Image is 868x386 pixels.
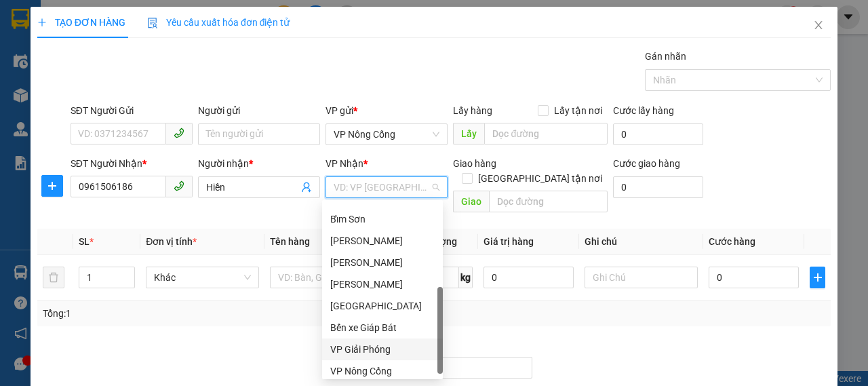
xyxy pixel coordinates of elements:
[330,342,435,357] div: VP Giải Phóng
[330,233,435,248] div: [PERSON_NAME]
[322,208,443,230] div: Bỉm Sơn
[330,277,435,292] div: [PERSON_NAME]
[325,103,448,118] div: VP gửi
[37,17,125,28] span: TẠO ĐƠN HÀNG
[800,7,837,45] button: Close
[453,191,489,212] span: Giao
[322,230,443,252] div: Hà Trung
[489,191,607,212] input: Dọc đường
[198,156,320,171] div: Người nhận
[41,175,63,197] button: plus
[42,180,62,191] span: plus
[810,267,825,288] button: plus
[325,158,363,169] span: VP Nhận
[484,236,534,247] span: Giá trị hàng
[154,267,251,288] span: Khác
[330,212,435,227] div: Bỉm Sơn
[330,255,435,270] div: [PERSON_NAME]
[330,364,435,379] div: VP Nông Cống
[484,123,607,144] input: Dọc đường
[322,252,443,273] div: Thái Nguyên
[709,236,755,247] span: Cước hàng
[322,317,443,339] div: Bến xe Giáp Bát
[334,124,439,144] span: VP Nông Cống
[43,306,336,321] div: Tổng: 1
[330,298,435,313] div: [GEOGRAPHIC_DATA]
[585,267,698,288] input: Ghi Chú
[43,267,64,288] button: delete
[549,103,608,118] span: Lấy tận nơi
[71,103,193,118] div: SĐT Người Gửi
[322,360,443,382] div: VP Nông Cống
[613,105,674,116] label: Cước lấy hàng
[459,267,473,288] span: kg
[174,128,184,138] span: phone
[645,51,686,62] label: Gán nhãn
[813,20,824,31] span: close
[484,267,574,288] input: 0
[453,123,484,144] span: Lấy
[579,229,703,255] th: Ghi chú
[613,123,703,145] input: Cước lấy hàng
[613,158,680,169] label: Cước giao hàng
[174,180,184,191] span: phone
[198,103,320,118] div: Người gửi
[79,236,90,247] span: SL
[37,18,47,27] span: plus
[453,158,496,169] span: Giao hàng
[147,17,290,28] span: Yêu cầu xuất hóa đơn điện tử
[322,273,443,295] div: Như Thanh
[270,236,310,247] span: Tên hàng
[473,171,608,186] span: [GEOGRAPHIC_DATA] tận nơi
[322,295,443,317] div: Bắc Ninh
[613,176,703,198] input: Cước giao hàng
[71,156,193,171] div: SĐT Người Nhận
[322,339,443,360] div: VP Giải Phóng
[301,182,312,193] span: user-add
[270,267,383,288] input: VD: Bàn, Ghế
[810,272,825,283] span: plus
[330,320,435,335] div: Bến xe Giáp Bát
[146,236,197,247] span: Đơn vị tính
[147,18,158,28] img: icon
[453,105,492,116] span: Lấy hàng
